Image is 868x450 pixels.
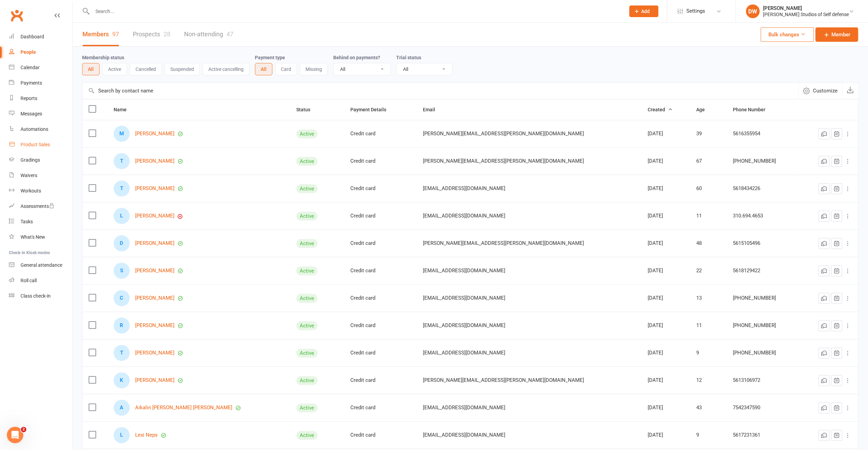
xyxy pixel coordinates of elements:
span: [EMAIL_ADDRESS][DOMAIN_NAME] [423,264,505,277]
div: Reports [21,96,37,101]
div: 43 [696,405,721,411]
span: [PERSON_NAME][EMAIL_ADDRESS][PERSON_NAME][DOMAIN_NAME] [423,374,584,387]
button: Payment Details [350,105,394,114]
div: Active [296,403,318,412]
span: Created [648,107,673,112]
a: Payments [9,75,72,91]
button: Card [275,63,297,75]
div: 47 [226,30,233,38]
span: [EMAIL_ADDRESS][DOMAIN_NAME] [423,428,505,441]
button: All [255,63,272,75]
div: Active [296,157,318,166]
div: [PERSON_NAME] [763,5,849,11]
div: 13 [696,295,721,301]
span: [PERSON_NAME][EMAIL_ADDRESS][PERSON_NAME][DOMAIN_NAME] [423,127,584,140]
div: [DATE] [648,131,684,137]
span: Member [831,30,850,39]
div: 39 [696,131,721,137]
div: [PHONE_NUMBER] [733,158,792,164]
a: Prospects28 [133,23,170,46]
div: 11 [696,213,721,219]
input: Search by contact name [82,83,798,99]
div: 11 [696,323,721,328]
span: Phone Number [733,107,773,112]
a: Assessments [9,199,72,214]
button: All [82,63,100,75]
div: Credit card [350,295,410,301]
span: Add [641,9,650,14]
div: Credit card [350,131,410,137]
a: Dashboard [9,29,72,45]
button: Active cancelling [203,63,249,75]
div: Waivers [21,173,37,178]
span: [EMAIL_ADDRESS][DOMAIN_NAME] [423,291,505,304]
button: Name [114,105,134,114]
a: Gradings [9,152,72,168]
a: Automations [9,122,72,137]
div: [DATE] [648,268,684,274]
a: Roll call [9,273,72,288]
div: Credit card [350,213,410,219]
span: Name [114,107,134,112]
span: Status [296,107,318,112]
a: [PERSON_NAME] [135,186,174,191]
a: [PERSON_NAME] [135,213,174,219]
div: Workouts [21,188,41,193]
div: Active [296,239,318,248]
button: Age [696,105,712,114]
div: 97 [112,30,119,38]
div: [DATE] [648,213,684,219]
div: [DATE] [648,186,684,191]
span: Email [423,107,443,112]
span: Customize [813,87,838,95]
div: Tyler [114,345,130,361]
a: Aikalin [PERSON_NAME] [PERSON_NAME] [135,405,232,411]
div: [DATE] [648,323,684,328]
span: Settings [686,3,705,19]
div: Active [296,376,318,385]
div: [DATE] [648,350,684,356]
div: 5618434226 [733,186,792,191]
div: General attendance [21,262,62,268]
input: Search... [90,7,620,16]
a: Lexi Neps [135,432,158,438]
label: Trial status [396,55,421,60]
label: Payment type [255,55,285,60]
a: Product Sales [9,137,72,152]
div: Assessments [21,203,54,209]
button: Missing [300,63,328,75]
div: Credit card [350,240,410,246]
div: Credit card [350,432,410,438]
span: 2 [21,427,26,432]
div: Tony [114,180,130,197]
div: Product Sales [21,142,50,147]
div: Katelynn [114,372,130,388]
span: [EMAIL_ADDRESS][DOMAIN_NAME] [423,209,505,222]
div: Michael [114,126,130,142]
a: [PERSON_NAME] [135,323,174,328]
div: Payments [21,80,42,86]
a: [PERSON_NAME] [135,158,174,164]
div: 5618129422 [733,268,792,274]
a: Waivers [9,168,72,183]
div: Charles [114,290,130,306]
div: Messages [21,111,42,116]
button: Status [296,105,318,114]
div: Class check-in [21,293,51,299]
div: 5613106972 [733,377,792,383]
a: Tasks [9,214,72,229]
div: [DATE] [648,158,684,164]
div: [DATE] [648,377,684,383]
div: People [21,49,36,55]
div: Active [296,212,318,221]
a: Member [815,27,858,42]
a: People [9,45,72,60]
div: 60 [696,186,721,191]
div: Active [296,294,318,303]
div: 48 [696,240,721,246]
div: Credit card [350,350,410,356]
div: [PHONE_NUMBER] [733,295,792,301]
div: Gradings [21,157,40,163]
a: Messages [9,106,72,122]
button: Created [648,105,673,114]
